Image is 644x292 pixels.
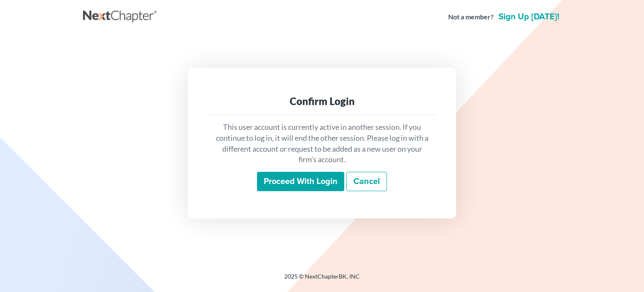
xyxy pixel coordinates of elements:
a: Sign up [DATE]! [497,13,561,21]
div: 2025 © NextChapterBK, INC [83,272,561,287]
strong: Not a member? [448,12,493,22]
p: This user account is currently active in another session. If you continue to log in, it will end ... [215,122,429,165]
a: Cancel [346,172,387,191]
div: Confirm Login [215,95,429,108]
input: Proceed with login [257,172,344,191]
